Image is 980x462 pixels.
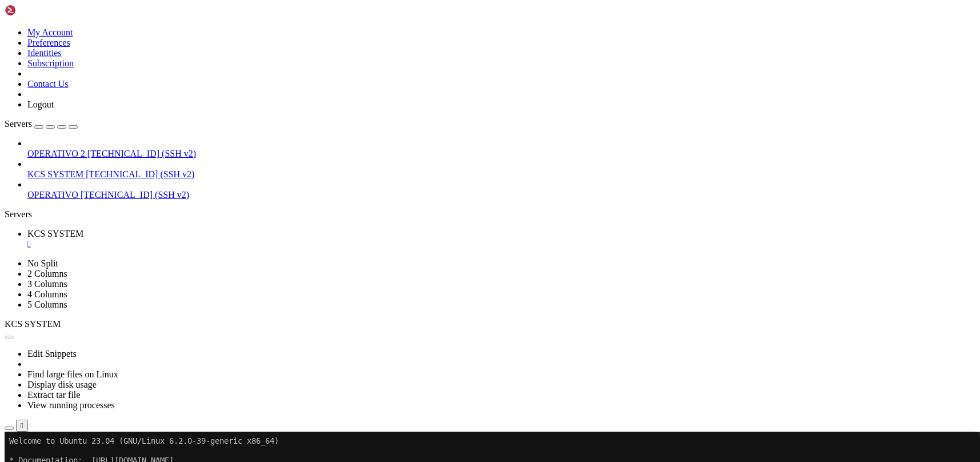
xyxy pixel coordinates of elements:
a: Preferences [27,38,70,47]
a: OPERATIVO [TECHNICAL_ID] (SSH v2) [27,190,975,200]
x-row: Welcome to Ubuntu 23.04 (GNU/Linux 6.2.0-39-generic x86_64) [5,5,831,14]
span: KCS SYSTEM [27,169,83,179]
x-row: For upgrade information, please visit: [5,218,831,228]
button:  [16,420,28,432]
x-row: * Documentation: [URL][DOMAIN_NAME] [5,24,831,34]
x-row: [URL][DOMAIN_NAME] [5,228,831,238]
x-row: Swap usage: 0% [5,111,831,121]
a: No Split [27,258,58,268]
a: Subscription [27,58,74,68]
a: Display disk usage [27,380,97,389]
li: OPERATIVO [TECHNICAL_ID] (SSH v2) [27,180,975,200]
span: OPERATIVO 2 [27,149,85,158]
x-row: Last login: [DATE] from [TECHNICAL_ID] [5,286,831,296]
a: Identities [27,48,62,58]
x-row: New release '24.04.3 LTS' available. [5,248,831,257]
a: 4 Columns [27,289,67,299]
a: Edit Snippets [27,349,77,359]
a: Logout [27,99,54,109]
a: 2 Columns [27,269,67,278]
span: KCS SYSTEM [5,319,61,329]
x-row: Your Ubuntu release is not supported anymore. [5,209,831,218]
x-row: System load: 0.01 Processes: 172 [5,82,831,92]
li: OPERATIVO 2 [TECHNICAL_ID] (SSH v2) [27,138,975,159]
x-row: * Strictly confined Kubernetes makes edge and IoT secure. Learn how MicroK8s [5,131,831,141]
a: Contact Us [27,79,69,89]
a:  [27,239,975,249]
span: [TECHNICAL_ID] (SSH v2) [86,169,194,179]
img: Shellngn [5,5,70,16]
span: Servers [5,119,32,129]
div: (23, 30) [115,296,120,306]
x-row: Usage of /: 20.9% of 77.39GB Users logged in: 0 [5,92,831,102]
x-row: 1 update can be applied immediately. [5,180,831,189]
x-row: * Support: [URL][DOMAIN_NAME] [5,43,831,53]
x-row: [URL][DOMAIN_NAME] [5,160,831,170]
span: ubuntu@vps-08acaf7e [5,296,91,305]
a: KCS SYSTEM [TECHNICAL_ID] (SSH v2) [27,169,975,180]
a: OPERATIVO 2 [TECHNICAL_ID] (SSH v2) [27,149,975,159]
li: KCS SYSTEM [TECHNICAL_ID] (SSH v2) [27,159,975,180]
a: View running processes [27,400,115,410]
a: Extract tar file [27,390,80,400]
span: OPERATIVO [27,190,78,200]
x-row: Memory usage: 63% IPv4 address for ens3: [TECHNICAL_ID] [5,102,831,111]
span: [TECHNICAL_ID] (SSH v2) [81,190,189,200]
x-row: just raised the bar for easy, resilient and secure K8s cluster deployment. [5,141,831,150]
div:  [21,421,23,430]
a: 3 Columns [27,279,67,289]
span: ~ [96,296,101,305]
a: Find large files on Linux [27,369,118,379]
x-row: To see these additional updates run: apt list --upgradable [5,189,831,199]
span: KCS SYSTEM [27,229,83,238]
a: 5 Columns [27,300,67,309]
a: My Account [27,27,73,37]
a: KCS SYSTEM [27,229,975,249]
x-row: : $ [5,296,831,306]
div: Servers [5,209,975,220]
x-row: Run 'do-release-upgrade' to upgrade to it. [5,257,831,267]
x-row: System information as of [DATE] [5,63,831,73]
a: Servers [5,119,78,129]
span: [TECHNICAL_ID] (SSH v2) [87,149,196,158]
x-row: * Management: [URL][DOMAIN_NAME] [5,34,831,43]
